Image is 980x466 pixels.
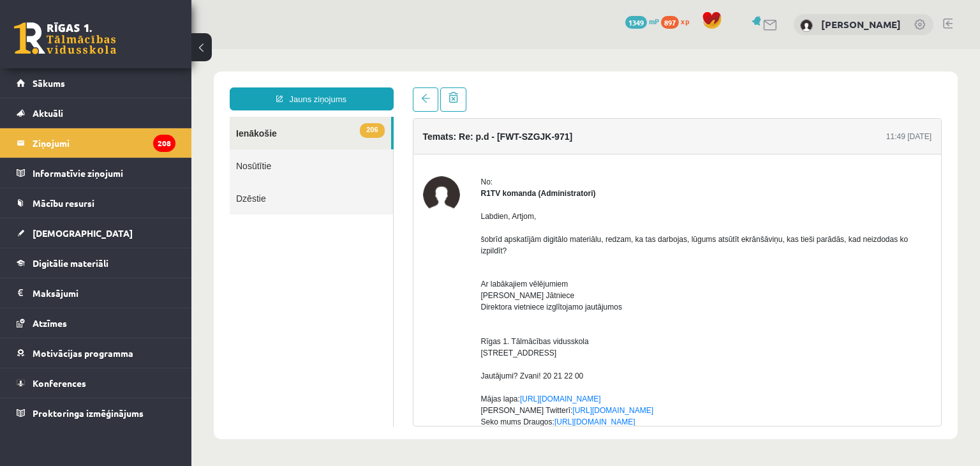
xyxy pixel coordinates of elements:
[38,68,200,100] a: 206Ienākošie
[17,338,175,368] a: Motivācijas programma
[381,357,462,366] a: [URL][DOMAIN_NAME]
[17,128,175,158] a: Ziņojumi208
[38,100,202,133] a: Nosūtītie
[329,345,410,354] a: [URL][DOMAIN_NAME]
[17,218,175,248] a: [DEMOGRAPHIC_DATA]
[17,248,175,278] a: Digitālie materiāli
[681,16,689,26] span: xp
[821,18,901,31] a: [PERSON_NAME]
[153,135,175,152] i: 208
[17,188,175,218] a: Mācību resursi
[33,197,94,209] span: Mācību resursi
[17,368,175,398] a: Konferences
[168,74,193,89] span: 206
[33,257,108,269] span: Digitālie materiāli
[33,158,175,188] legend: Informatīvie ziņojumi
[363,368,444,377] a: [URL][DOMAIN_NAME]
[17,158,175,188] a: Informatīvie ziņojumi
[33,317,67,329] span: Atzīmes
[290,218,741,425] p: Ar labākajiem vēlējumiem [PERSON_NAME] Jātniece Direktora vietniece izglītojamo jautājumos Rīgas ...
[14,22,116,54] a: Rīgas 1. Tālmācības vidusskola
[33,107,63,119] span: Aktuāli
[17,398,175,428] a: Proktoringa izmēģinājums
[290,162,741,207] p: Labdien, Artjom, šobrīd apskatījām digitālo materiālu, redzam, ka tas darbojas, lūgums atsūtīt ek...
[33,407,144,419] span: Proktoringa izmēģinājums
[625,16,647,29] span: 1349
[661,16,695,26] a: 897 xp
[290,140,405,149] strong: R1TV komanda (Administratori)
[33,278,175,308] legend: Maksājumi
[33,128,175,158] legend: Ziņojumi
[38,38,202,61] a: Jauns ziņojums
[17,278,175,308] a: Maksājumi
[33,77,65,89] span: Sākums
[661,16,679,29] span: 897
[649,16,659,26] span: mP
[232,127,269,164] img: R1TV komanda
[625,16,659,26] a: 1349 mP
[17,308,175,338] a: Atzīmes
[38,133,202,165] a: Dzēstie
[232,82,382,93] h4: Temats: Re: p.d - [FWT-SZGJK-971]
[290,127,741,139] div: No:
[17,98,175,128] a: Aktuāli
[695,82,740,93] div: 11:49 [DATE]
[17,68,175,98] a: Sākums
[33,347,133,359] span: Motivācijas programma
[800,19,813,32] img: Artjoms Kuncevičs
[33,377,86,389] span: Konferences
[33,227,133,239] span: [DEMOGRAPHIC_DATA]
